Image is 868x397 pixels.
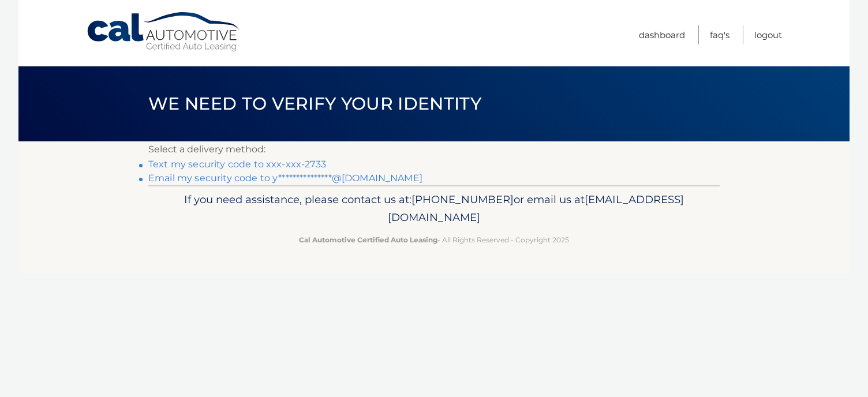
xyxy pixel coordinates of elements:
span: [PHONE_NUMBER] [411,193,514,206]
a: Dashboard [639,25,685,44]
a: Cal Automotive [86,12,242,53]
a: Text my security code to xxx-xxx-2733 [148,159,326,170]
p: - All Rights Reserved - Copyright 2025 [156,234,712,246]
a: FAQ's [710,25,729,44]
strong: Cal Automotive Certified Auto Leasing [299,235,437,244]
a: Logout [754,25,782,44]
p: If you need assistance, please contact us at: or email us at [156,190,712,227]
span: We need to verify your identity [148,93,481,114]
p: Select a delivery method: [148,141,720,158]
